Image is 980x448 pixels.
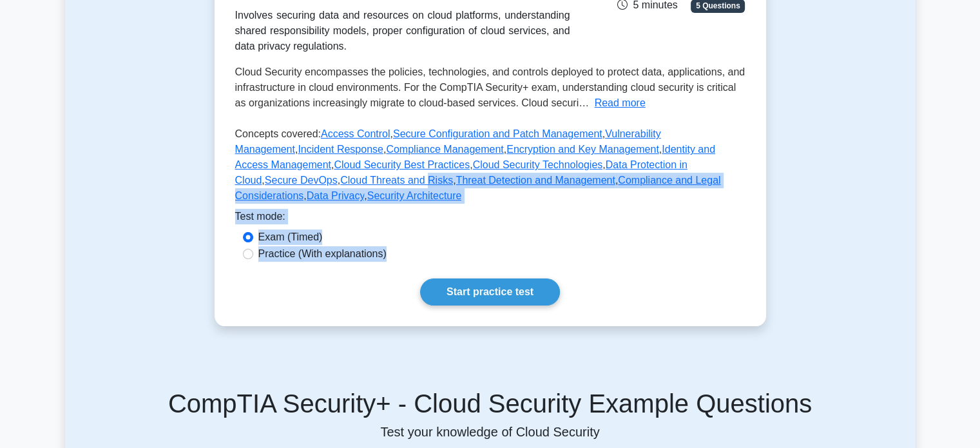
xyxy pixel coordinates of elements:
[367,190,462,201] a: Security Architecture
[81,424,900,440] p: Test your knowledge of Cloud Security
[307,190,365,201] a: Data Privacy
[235,126,745,209] p: Concepts covered: , , , , , , , , , , , , , , ,
[506,144,659,155] a: Encryption and Key Management
[81,388,900,419] h5: CompTIA Security+ - Cloud Security Example Questions
[265,175,338,186] a: Secure DevOps
[321,128,390,139] a: Access Control
[258,229,323,245] label: Exam (Timed)
[456,175,615,186] a: Threat Detection and Management
[393,128,602,139] a: Secure Configuration and Patch Management
[420,278,560,306] a: Start practice test
[235,209,745,229] div: Test mode:
[340,175,453,186] a: Cloud Threats and Risks
[473,159,603,170] a: Cloud Security Technologies
[386,144,503,155] a: Compliance Management
[595,95,646,111] button: Read more
[235,8,570,54] div: Involves securing data and resources on cloud platforms, understanding shared responsibility mode...
[298,144,383,155] a: Incident Response
[235,66,745,108] span: Cloud Security encompasses the policies, technologies, and controls deployed to protect data, app...
[258,246,387,262] label: Practice (With explanations)
[334,159,470,170] a: Cloud Security Best Practices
